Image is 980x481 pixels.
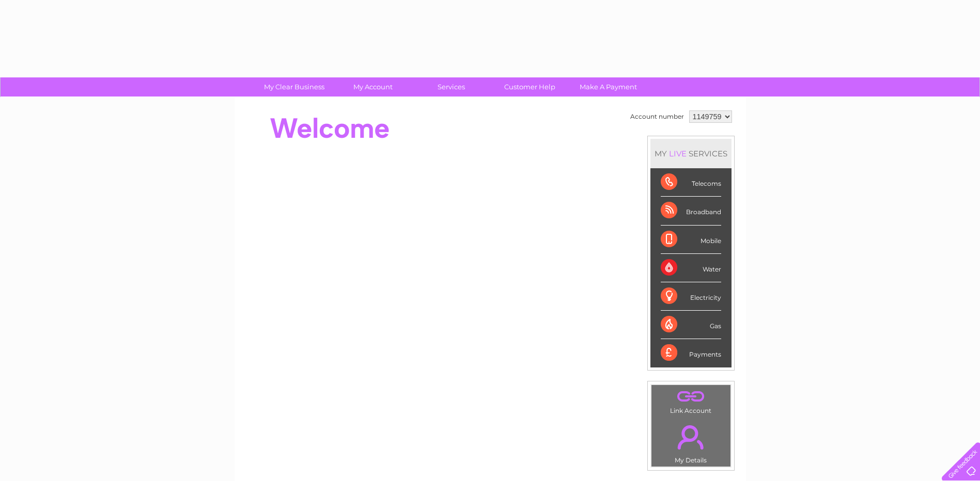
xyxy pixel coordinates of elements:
[252,77,337,97] a: My Clear Business
[661,282,721,311] div: Electricity
[661,168,721,197] div: Telecoms
[409,77,494,97] a: Services
[330,77,415,97] a: My Account
[566,77,651,97] a: Make A Payment
[661,311,721,339] div: Gas
[661,339,721,367] div: Payments
[661,197,721,225] div: Broadband
[650,139,732,168] div: MY SERVICES
[651,416,731,467] td: My Details
[661,226,721,254] div: Mobile
[654,388,728,406] a: .
[667,149,689,158] div: LIVE
[487,77,572,97] a: Customer Help
[654,419,728,455] a: .
[661,254,721,282] div: Water
[651,384,731,417] td: Link Account
[628,108,687,125] td: Account number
